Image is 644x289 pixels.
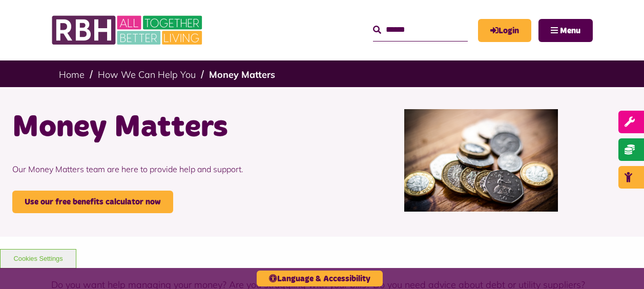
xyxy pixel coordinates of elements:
[478,19,531,42] a: MyRBH
[51,10,205,50] img: RBH
[598,243,644,289] iframe: Netcall Web Assistant for live chat
[560,27,580,35] span: Menu
[12,191,173,213] a: Use our free benefits calculator now
[12,108,315,148] h1: Money Matters
[59,69,85,80] a: Home
[257,271,383,286] button: Language & Accessibility
[12,148,315,191] p: Our Money Matters team are here to provide help and support.
[98,69,196,80] a: How We Can Help You
[209,69,275,80] a: Money Matters
[538,19,593,42] button: Navigation
[404,109,558,212] img: Money 2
